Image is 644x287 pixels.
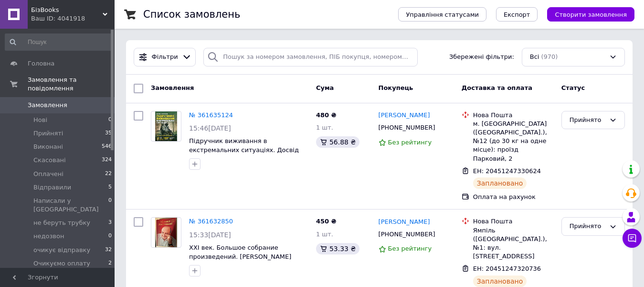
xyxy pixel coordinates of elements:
[473,226,554,261] div: Ямпіль ([GEOGRAPHIC_DATA].), №1: вул. [STREET_ADDRESS]
[561,84,585,91] span: Статус
[623,229,642,248] button: Чат з покупцем
[102,143,112,151] span: 546
[155,218,178,247] img: Фото товару
[28,59,54,68] span: Головна
[473,120,554,163] div: м. [GEOGRAPHIC_DATA] ([GEOGRAPHIC_DATA].), №12 (до 30 кг на одне місце): проїзд Парковий, 2
[33,170,63,178] span: Оплачені
[189,231,231,239] span: 15:33[DATE]
[398,7,486,22] button: Управління статусами
[31,14,115,23] div: Ваш ID: 4041918
[151,111,181,142] a: Фото товару
[105,170,112,178] span: 22
[377,228,437,241] div: [PHONE_NUMBER]
[316,136,359,148] div: 56.88 ₴
[108,197,112,214] span: 0
[33,129,63,138] span: Прийняті
[570,115,605,125] div: Прийнято
[541,53,558,60] span: (970)
[33,116,47,124] span: Нові
[547,7,634,22] button: Створити замовлення
[31,6,103,14] span: БізBooks
[33,156,66,165] span: Скасовані
[473,111,554,120] div: Нова Пошта
[108,116,112,124] span: 0
[33,143,63,151] span: Виконані
[28,101,67,110] span: Замовлення
[33,246,90,254] span: очикує відправку
[151,84,194,91] span: Замовлення
[102,156,112,165] span: 324
[108,259,112,268] span: 2
[5,33,113,51] input: Пошук
[108,183,112,192] span: 5
[189,137,299,171] a: Підручник виживання в екстремальних ситуаціях. Досвід спеціальних підрозділів світу. [PERSON_NAME]
[388,245,432,252] span: Без рейтингу
[316,124,333,131] span: 1 шт.
[462,84,532,91] span: Доставка та оплата
[155,111,177,141] img: Фото товару
[316,243,359,254] div: 53.33 ₴
[108,232,112,241] span: 0
[570,221,605,232] div: Прийнято
[379,84,413,91] span: Покупець
[379,111,430,120] a: [PERSON_NAME]
[316,218,337,225] span: 450 ₴
[28,76,115,93] span: Замовлення та повідомлення
[555,11,627,18] span: Створити замовлення
[189,244,291,260] a: XXI век. Большое собрание произведений. [PERSON_NAME]
[473,276,527,287] div: Заплановано
[33,232,64,241] span: недозвон
[105,246,112,254] span: 32
[105,129,112,138] span: 35
[33,197,108,214] span: Написали у [GEOGRAPHIC_DATA]
[33,183,71,192] span: Відправили
[152,53,178,62] span: Фільтри
[189,111,233,119] a: № 361635124
[316,231,333,238] span: 1 шт.
[33,219,90,227] span: не беруть трубку
[449,53,514,62] span: Збережені фільтри:
[33,259,90,268] span: Очикуємо оплату
[473,193,554,201] div: Оплата на рахунок
[189,218,233,225] a: № 361632850
[473,177,527,189] div: Заплановано
[189,124,231,132] span: 15:46[DATE]
[143,9,240,20] h1: Список замовлень
[108,219,112,227] span: 3
[316,111,337,119] span: 480 ₴
[473,217,554,226] div: Нова Пошта
[406,11,479,18] span: Управління статусами
[496,7,538,22] button: Експорт
[316,84,334,91] span: Cума
[473,265,541,272] span: ЕН: 20451247320736
[203,48,417,66] input: Пошук за номером замовлення, ПІБ покупця, номером телефону, Email, номером накладної
[379,218,430,227] a: [PERSON_NAME]
[504,11,530,18] span: Експорт
[151,217,181,248] a: Фото товару
[388,139,432,146] span: Без рейтингу
[538,11,634,18] a: Створити замовлення
[377,121,437,134] div: [PHONE_NUMBER]
[530,53,539,62] span: Всі
[473,167,541,175] span: ЕН: 20451247330624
